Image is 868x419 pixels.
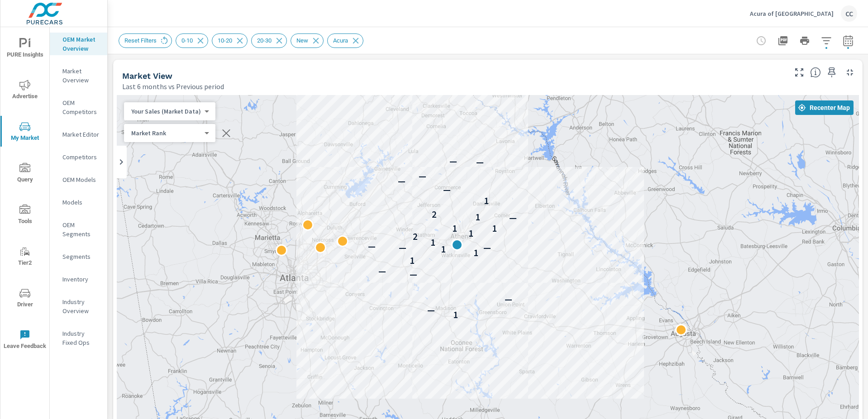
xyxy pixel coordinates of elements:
button: Make Fullscreen [792,65,806,80]
span: Reset Filters [119,37,162,44]
p: — [443,185,451,195]
span: Save this to your personalized report [825,65,839,80]
p: 1 [468,228,473,239]
span: My Market [3,121,47,143]
p: Industry Fixed Ops [62,329,100,347]
button: "Export Report to PDF" [774,32,792,50]
p: — [505,294,512,305]
div: OEM Competitors [50,96,107,119]
p: — [398,176,405,187]
span: Recenter Map [799,104,850,112]
div: CC [841,5,857,22]
div: 0-10 [176,33,208,48]
p: 1 [430,237,435,248]
div: Industry Overview [50,295,107,318]
p: 1 [475,212,480,223]
div: Industry Fixed Ops [50,327,107,349]
div: OEM Models [50,173,107,186]
span: Query [3,163,47,185]
button: Recenter Map [795,100,854,115]
div: Market Editor [50,128,107,141]
span: Tools [3,205,47,227]
div: OEM Market Overview [50,33,107,55]
p: — [509,213,517,224]
p: 1 [410,255,415,266]
button: Select Date Range [839,32,857,50]
p: Inventory [62,275,100,284]
p: — [399,243,406,253]
div: 10-20 [212,33,248,48]
p: Market Rank [131,129,201,137]
p: Models [62,198,100,207]
button: Minimize Widget [843,65,857,80]
p: 2 [432,209,437,220]
h5: Market View [122,71,172,81]
p: 1 [454,241,459,252]
p: OEM Models [62,175,100,184]
p: — [449,156,457,167]
span: 10-20 [212,37,238,44]
div: Inventory [50,272,107,286]
span: Driver [3,288,47,310]
span: 20-30 [252,37,277,44]
p: Acura of [GEOGRAPHIC_DATA] [750,10,834,18]
div: 20-30 [251,33,287,48]
p: 1 [453,309,458,320]
p: — [378,266,386,277]
p: Competitors [62,152,100,162]
span: New [291,37,314,44]
p: — [368,241,376,252]
p: 2 [413,231,418,242]
p: — [410,269,417,280]
span: Tier2 [3,246,47,268]
p: OEM Competitors [62,98,100,116]
p: Market Editor [62,130,100,139]
p: Market Overview [62,67,100,85]
p: Last 6 months vs Previous period [122,81,224,92]
span: Leave Feedback [3,329,47,352]
button: Print Report [796,32,814,50]
p: 1 [492,223,497,234]
span: PURE Insights [3,38,47,60]
span: Find the biggest opportunities in your market for your inventory. Understand by postal code where... [810,67,821,78]
div: Reset Filters [119,33,172,48]
div: nav menu [0,27,49,360]
p: — [476,157,484,168]
div: OEM Segments [50,218,107,241]
div: Segments [50,250,107,263]
p: OEM Market Overview [62,35,100,53]
p: — [483,243,491,253]
p: 1 [473,248,478,258]
div: Your Sales (Market Data) [124,107,208,116]
div: Market Overview [50,64,107,87]
p: — [419,171,426,182]
div: Acura [327,33,363,48]
div: Competitors [50,150,107,164]
p: Industry Overview [62,297,100,315]
span: Acura [328,37,353,44]
div: New [291,33,324,48]
p: 1 [484,195,489,206]
p: 1 [452,223,457,234]
p: Your Sales (Market Data) [131,107,201,115]
p: Segments [62,252,100,261]
span: 0-10 [176,37,198,44]
p: 1 [441,244,446,255]
button: Apply Filters [817,32,835,50]
span: Advertise [3,80,47,102]
p: — [427,305,435,316]
p: OEM Segments [62,220,100,238]
div: Models [50,195,107,209]
div: Your Sales (Market Data) [124,129,208,138]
